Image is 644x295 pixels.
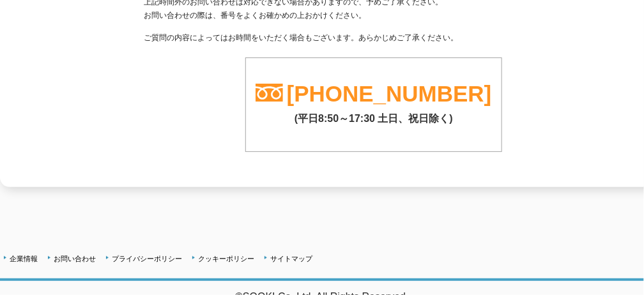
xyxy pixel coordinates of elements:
p: ご質問の内容によってはお時間をいただく場合もございます。あらかじめご了承ください。 [144,31,604,45]
a: 企業情報 [10,255,38,262]
a: サイトマップ [270,255,312,262]
a: お問い合わせ [54,255,96,262]
a: プライバシーポリシー [112,255,182,262]
a: [PHONE_NUMBER] [287,81,492,106]
p: (平日8:50～17:30 土日、祝日除く) [246,106,502,126]
a: クッキーポリシー [198,255,254,262]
